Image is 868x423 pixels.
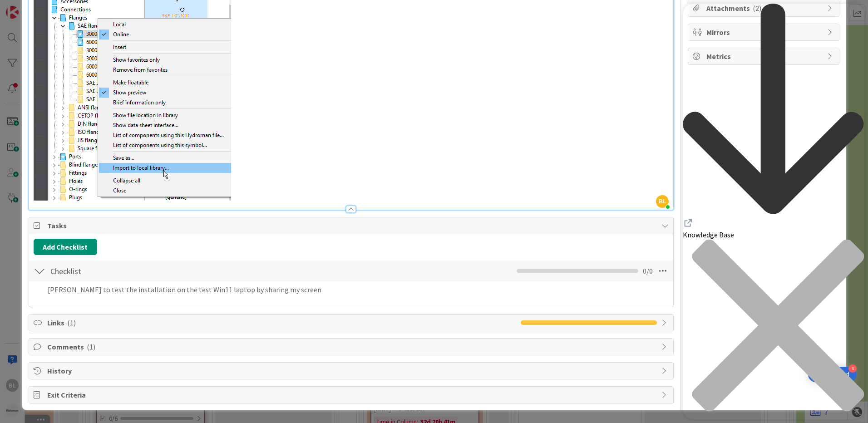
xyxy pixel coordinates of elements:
[47,220,657,231] span: Tasks
[656,195,669,208] span: BL
[47,389,657,400] span: Exit Criteria
[67,318,76,327] span: ( 1 )
[47,341,657,352] span: Comments
[643,266,653,276] span: 0 / 0
[34,239,97,255] button: Add Checklist
[47,263,252,279] input: Add Checklist...
[48,285,667,295] p: [PERSON_NAME] to test the installation on the test Win11 laptop by sharing my screen
[47,4,49,11] div: 2
[47,317,516,328] span: Links
[19,1,41,12] span: Support
[87,342,95,351] span: ( 1 )
[47,365,657,376] span: History
[706,3,823,14] span: Attachments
